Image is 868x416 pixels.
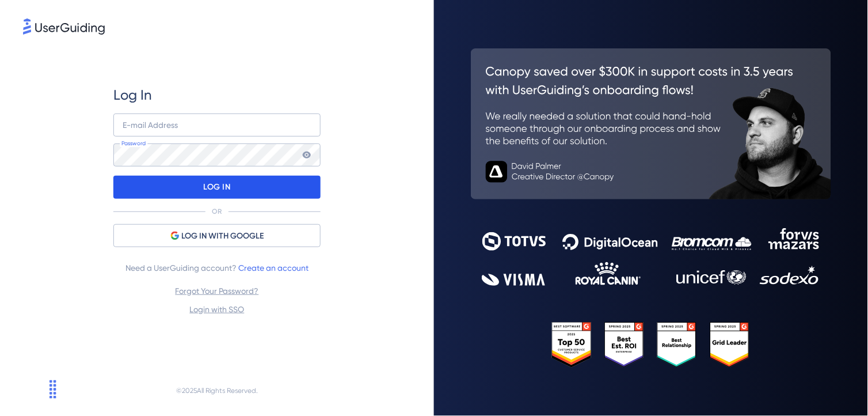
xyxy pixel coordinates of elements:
a: Forgot Your Password? [176,286,259,296]
img: 9302ce2ac39453076f5bc0f2f2ca889b.svg [482,228,820,286]
input: example@company.com [113,114,321,137]
span: © 2025 All Rights Reserved. [176,384,258,398]
p: LOG IN [203,178,230,196]
p: OR [212,207,222,216]
img: 8faab4ba6bc7696a72372aa768b0286c.svg [23,18,105,35]
a: Login with SSO [190,305,245,314]
div: Arrastar [44,372,62,407]
span: Need a UserGuiding account? [125,261,309,275]
img: 26c0aa7c25a843aed4baddd2b5e0fa68.svg [471,48,831,199]
a: Create an account [238,263,309,273]
img: 25303e33045975176eb484905ab012ff.svg [552,322,750,368]
span: Log In [113,86,152,104]
span: LOG IN WITH GOOGLE [182,229,264,243]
